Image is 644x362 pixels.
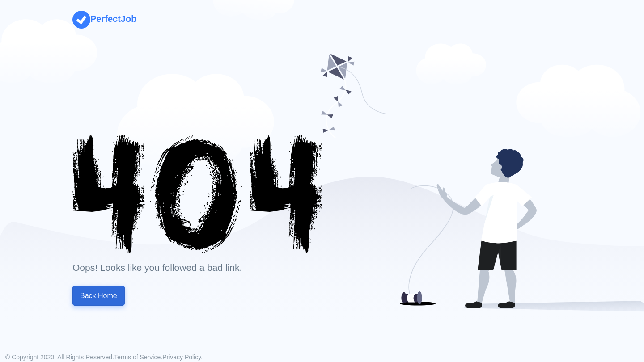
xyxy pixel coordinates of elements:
[72,286,125,306] a: Back Home
[114,354,161,361] a: Terms of Service
[162,354,201,361] a: Privacy Policy
[90,14,136,24] strong: PerfectJob
[72,11,90,29] img: PerfectJob Logo
[72,135,322,254] img: Not Found
[5,353,203,362] p: © Copyright 2020. All Rights Reserved. . .
[72,261,322,275] p: Oops! Looks like you followed a bad link.
[72,14,136,24] a: PerfectJob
